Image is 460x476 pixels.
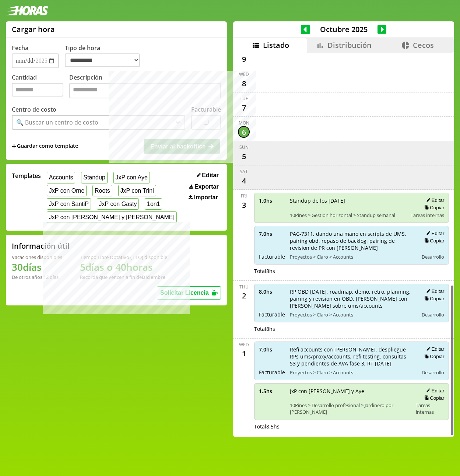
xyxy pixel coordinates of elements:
span: 1.5 hs [259,388,285,395]
b: Diciembre [142,274,165,280]
span: Desarrollo [422,253,444,260]
span: 7.0 hs [259,346,285,353]
div: 3 [238,199,250,211]
button: Editar [424,230,444,237]
span: Solicitar Licencia [160,290,209,296]
span: Proyectos > Claro > Accounts [290,369,413,376]
div: 6 [238,126,250,138]
div: scrollable content [233,53,454,436]
div: 🔍 Buscar un centro de costo [16,118,98,126]
span: Tareas internas [416,402,444,415]
button: 1on1 [145,198,162,210]
div: 5 [238,150,250,162]
span: Templates [12,172,41,180]
button: Copiar [422,238,444,244]
span: PAC-7311, dando una mano en scripts de UMS, pairing obd, repaso de backlog, pairing de revision d... [290,230,413,251]
div: Recordá que vencen a fin de [80,274,167,280]
span: Refi accounts con [PERSON_NAME], despliegue RPs ums/proxy/accounts, refi testing, consultas S3 y ... [290,346,413,367]
label: Facturable [191,105,221,113]
div: 7 [238,102,250,113]
div: Mon [239,120,249,126]
button: Editar [424,346,444,352]
span: Desarrollo [422,369,444,376]
button: Editar [424,388,444,394]
div: Wed [239,71,249,77]
div: Sun [239,144,249,150]
h1: 30 días [12,260,62,274]
button: Editar [424,288,444,294]
span: Facturable [259,369,285,376]
div: Tiempo Libre Optativo (TiLO) disponible [80,254,167,260]
div: Thu [239,284,249,290]
textarea: Descripción [69,83,221,98]
div: Sat [240,168,248,175]
span: 8.0 hs [259,288,285,295]
span: Desarrollo [422,311,444,318]
span: 10Pines > Gestion horizontal > Standup semanal [290,212,405,218]
label: Cantidad [12,73,69,100]
input: Cantidad [12,83,63,97]
label: Tipo de hora [65,44,146,68]
span: Proyectos > Claro > Accounts [290,311,413,318]
div: 2 [238,290,250,302]
span: Facturable [259,253,285,260]
button: Solicitar Licencia [157,286,221,300]
div: 1 [238,348,250,360]
div: Vacaciones disponibles [12,254,62,260]
span: Importar [194,194,218,201]
button: JxP con Trini [118,185,156,196]
span: Distribución [327,40,372,50]
label: Centro de costo [12,105,56,113]
div: Tue [240,95,248,102]
h2: Información útil [12,241,70,251]
span: Proyectos > Claro > Accounts [290,253,413,260]
div: Total 8 hs [254,325,449,332]
button: JxP con Aye [113,172,150,183]
button: JxP con [PERSON_NAME] y [PERSON_NAME] [47,211,177,223]
button: Accounts [47,172,75,183]
select: Tipo de hora [65,53,140,67]
div: Wed [239,342,249,348]
button: JxP con Gasty [97,198,139,210]
button: Standup [81,172,107,183]
span: Facturable [259,311,285,318]
label: Fecha [12,44,28,52]
button: Copiar [422,353,444,360]
div: Total 8.5 hs [254,423,449,430]
span: 7.0 hs [259,230,285,237]
div: 8 [238,77,250,89]
button: JxP con SantiP [47,198,91,210]
span: Listado [263,40,289,50]
div: 9 [238,53,250,65]
span: 1.0 hs [259,197,285,204]
button: JxP con Orne [47,185,87,196]
span: Exportar [194,183,219,190]
button: Editar [194,172,221,179]
div: De otros años: 12 días [12,274,62,280]
button: Copiar [422,395,444,401]
button: Copiar [422,204,444,211]
h1: 5 días o 40 horas [80,260,167,274]
span: Tareas internas [411,212,444,218]
label: Descripción [69,73,221,100]
button: Editar [424,197,444,203]
span: Editar [202,172,218,179]
div: Total 8 hs [254,267,449,274]
button: Roots [92,185,112,196]
span: Octubre 2025 [310,24,378,34]
button: Exportar [187,183,221,190]
span: +Guardar como template [12,142,78,150]
div: 4 [238,175,250,186]
span: + [12,142,16,150]
span: JxP con [PERSON_NAME] y Aye [290,388,411,395]
h1: Cargar hora [12,24,55,34]
span: RP OBD [DATE], roadmap, demo, retro, planning, pairing y revision en OBD, [PERSON_NAME] con [PERS... [290,288,413,309]
button: Copiar [422,295,444,302]
span: Cecos [413,40,434,50]
span: 10Pines > Desarrollo profesional > Jardinero por [PERSON_NAME] [290,402,411,415]
div: Fri [241,193,247,199]
img: logotipo [6,6,49,15]
span: Standup de los [DATE] [290,197,405,204]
